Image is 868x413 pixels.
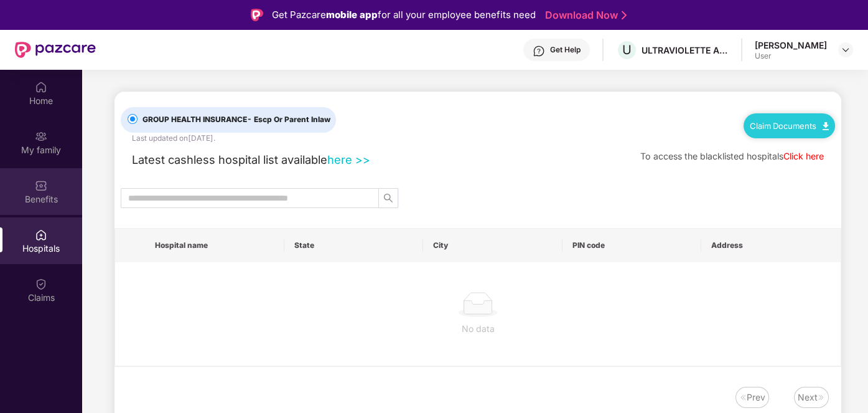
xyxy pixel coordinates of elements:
[326,9,378,21] strong: mobile app
[145,229,284,262] th: Hospital name
[247,115,330,124] span: - Escp Or Parent Inlaw
[132,133,215,145] div: Last updated on [DATE] .
[327,153,370,166] a: here >>
[750,121,829,131] a: Claim Documents
[251,9,263,21] img: Logo
[823,122,829,130] img: svg+xml;base64,PHN2ZyB4bWxucz0iaHR0cDovL3d3dy53My5vcmcvMjAwMC9zdmciIHdpZHRoPSIxMC40IiBoZWlnaHQ9Ij...
[35,229,47,241] img: svg+xml;base64,PHN2ZyBpZD0iSG9zcGl0YWxzIiB4bWxucz0iaHR0cDovL3d3dy53My5vcmcvMjAwMC9zdmciIHdpZHRoPS...
[701,229,841,262] th: Address
[378,188,398,208] button: search
[533,45,545,57] img: svg+xml;base64,PHN2ZyBpZD0iSGVscC0zMngzMiIgeG1sbnM9Imh0dHA6Ly93d3cudzMub3JnLzIwMDAvc3ZnIiB3aWR0aD...
[545,9,623,22] a: Download Now
[841,45,851,55] img: svg+xml;base64,PHN2ZyBpZD0iRHJvcGRvd24tMzJ4MzIiIHhtbG5zPSJodHRwOi8vd3d3LnczLm9yZy8yMDAwL3N2ZyIgd2...
[739,394,747,401] img: svg+xml;base64,PHN2ZyB4bWxucz0iaHR0cDovL3d3dy53My5vcmcvMjAwMC9zdmciIHdpZHRoPSIxNiIgaGVpZ2h0PSIxNi...
[640,151,783,161] span: To access the blacklisted hospitals
[35,179,47,192] img: svg+xml;base64,PHN2ZyBpZD0iQmVuZWZpdHMiIHhtbG5zPSJodHRwOi8vd3d3LnczLm9yZy8yMDAwL3N2ZyIgd2lkdGg9Ij...
[562,229,702,262] th: PIN code
[132,153,327,166] span: Latest cashless hospital list available
[272,7,536,22] div: Get Pazcare for all your employee benefits need
[798,391,818,404] div: Next
[711,240,831,250] span: Address
[155,240,274,250] span: Hospital name
[15,42,96,58] img: New Pazcare Logo
[138,114,335,126] span: GROUP HEALTH INSURANCE
[642,44,729,56] div: ULTRAVIOLETTE AUTOMOTIVE PRIVATE LIMITED
[622,42,632,57] span: U
[783,151,824,161] a: Click here
[35,81,47,93] img: svg+xml;base64,PHN2ZyBpZD0iSG9tZSIgeG1sbnM9Imh0dHA6Ly93d3cudzMub3JnLzIwMDAvc3ZnIiB3aWR0aD0iMjAiIG...
[284,229,424,262] th: State
[379,193,398,203] span: search
[550,45,581,55] div: Get Help
[755,39,827,51] div: [PERSON_NAME]
[747,391,765,404] div: Prev
[755,51,827,61] div: User
[423,229,562,262] th: City
[35,130,47,143] img: svg+xml;base64,PHN2ZyB3aWR0aD0iMjAiIGhlaWdodD0iMjAiIHZpZXdCb3g9IjAgMCAyMCAyMCIgZmlsbD0ibm9uZSIgeG...
[35,278,47,290] img: svg+xml;base64,PHN2ZyBpZD0iQ2xhaW0iIHhtbG5zPSJodHRwOi8vd3d3LnczLm9yZy8yMDAwL3N2ZyIgd2lkdGg9IjIwIi...
[622,9,627,22] img: Stroke
[125,322,831,336] div: No data
[818,394,825,401] img: svg+xml;base64,PHN2ZyB4bWxucz0iaHR0cDovL3d3dy53My5vcmcvMjAwMC9zdmciIHdpZHRoPSIxNiIgaGVpZ2h0PSIxNi...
